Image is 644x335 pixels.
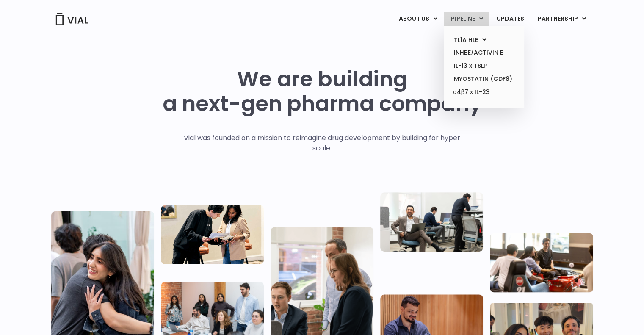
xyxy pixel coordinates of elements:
[444,12,489,26] a: PIPELINEMenu Toggle
[447,86,521,99] a: α4β7 x IL-23
[163,67,482,116] h1: We are building a next-gen pharma company
[392,12,443,26] a: ABOUT USMenu Toggle
[447,46,521,59] a: INHBE/ACTIVIN E
[489,12,530,26] a: UPDATES
[447,59,521,72] a: IL-13 x TSLP
[175,133,469,153] p: Vial was founded on a mission to reimagine drug development by building for hyper scale.
[447,72,521,86] a: MYOSTATIN (GDF8)
[447,33,521,47] a: TL1A HLEMenu Toggle
[531,12,592,26] a: PARTNERSHIPMenu Toggle
[490,233,593,292] img: Group of people playing whirlyball
[161,205,264,264] img: Two people looking at a paper talking.
[55,13,89,25] img: Vial Logo
[380,192,483,252] img: Three people working in an office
